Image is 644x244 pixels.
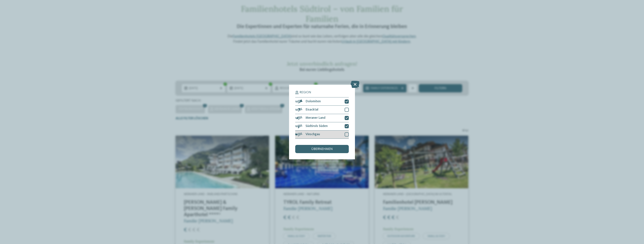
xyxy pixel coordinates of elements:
[300,91,311,94] span: Region
[306,116,325,120] span: Meraner Land
[306,133,320,136] span: Vinschgau
[306,125,328,128] span: Südtirols Süden
[311,148,333,151] span: übernehmen
[306,100,321,103] span: Dolomiten
[306,108,318,111] span: Eisacktal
